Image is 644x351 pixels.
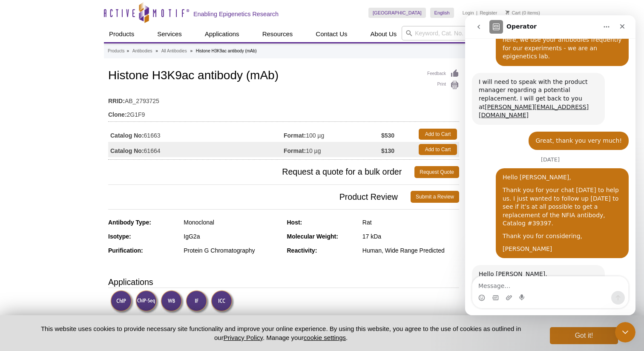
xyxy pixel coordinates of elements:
[550,327,618,344] button: Got it!
[108,191,411,203] span: Product Review
[287,219,302,226] strong: Host:
[161,47,187,55] a: All Antibodies
[200,26,244,42] a: Applications
[284,127,381,142] td: 100 µg
[108,247,143,254] strong: Purification:
[476,8,477,18] li: |
[381,147,394,155] strong: $130
[190,49,193,53] li: »
[411,191,459,203] a: Submit a Review
[108,276,459,288] h3: Applications
[108,92,459,106] td: AB_2793725
[419,129,457,140] a: Add to Cart
[126,49,129,53] li: »
[146,276,160,289] button: Send a message…
[381,132,394,139] strong: $530
[480,10,497,16] a: Register
[362,219,459,226] div: Rat
[152,26,187,42] a: Services
[463,10,474,16] a: Login
[184,233,280,240] div: IgG2a
[287,233,338,240] strong: Molecular Weight:
[110,147,144,155] strong: Catalog No:
[257,26,298,42] a: Resources
[108,47,124,55] a: Products
[362,233,459,240] div: 17 kDa
[430,8,454,18] a: English
[506,10,509,14] img: Your Cart
[414,166,459,178] a: Request Quote
[108,219,151,226] strong: Antibody Type:
[184,247,280,254] div: Protein G Chromatography
[108,111,127,118] strong: Clone:
[287,247,317,254] strong: Reactivity:
[184,219,280,226] div: Monoclonal
[427,81,459,90] a: Print
[465,15,635,315] iframe: Intercom live chat
[27,279,34,286] button: Gif picker
[402,26,540,40] input: Keyword, Cat. No.
[108,106,459,119] td: 2G1F9
[7,250,164,312] div: Madeleine says…
[506,10,520,16] a: Cart
[110,132,144,139] strong: Catalog No:
[104,26,139,42] a: Products
[419,144,457,155] a: Add to Cart
[108,142,284,157] td: 61664
[284,132,306,139] strong: Format:
[26,324,536,342] p: This website uses cookies to provide necessary site functionality and improve your online experie...
[186,290,209,314] img: Immunofluorescence Validated
[368,8,426,18] a: [GEOGRAPHIC_DATA]
[211,290,234,314] img: Immunocytochemistry Validated
[224,334,263,341] a: Privacy Policy
[284,142,381,157] td: 10 µg
[135,290,159,314] img: ChIP-Seq Validated
[110,290,134,314] img: ChIP Validated
[7,261,163,276] textarea: Message…
[155,49,158,53] li: »
[284,147,306,155] strong: Format:
[161,290,184,314] img: Western Blot Validated
[304,334,346,341] button: cookie settings
[427,69,459,78] a: Feedback
[310,26,352,42] a: Contact Us
[196,49,257,53] li: Histone H3K9ac antibody (mAb)
[193,10,279,18] h2: Enabling Epigenetics Research
[7,250,140,293] div: Hello [PERSON_NAME]. [PERSON_NAME] is in a meeting at the moment, but he will be in touch later [...
[365,26,402,42] a: About Us
[506,8,540,18] li: (0 items)
[54,279,61,286] button: Start recording
[108,233,131,240] strong: Isotype:
[108,166,414,178] span: Request a quote for a bulk order
[108,127,284,142] td: 61663
[108,69,459,83] h1: Histone H3K9ac antibody (mAb)
[132,47,152,55] a: Antibodies
[615,322,635,342] iframe: Intercom live chat
[14,255,133,288] div: Hello [PERSON_NAME]. [PERSON_NAME] is in a meeting at the moment, but he will be in touch later [...
[40,279,47,286] button: Upload attachment
[108,97,125,105] strong: RRID:
[362,247,459,254] div: Human, Wide Range Predicted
